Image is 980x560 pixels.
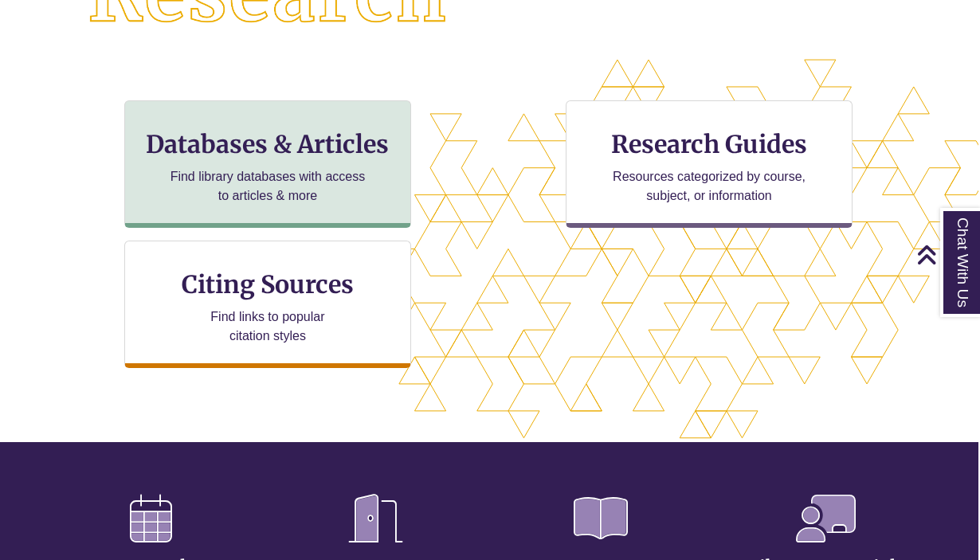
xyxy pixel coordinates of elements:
p: Resources categorized by course, subject, or information [606,167,813,206]
p: Find library databases with access to articles & more [164,167,372,206]
a: Citing Sources Find links to popular citation styles [124,241,411,368]
a: Back to Top [916,244,976,265]
h3: Research Guides [579,129,839,159]
p: Find links to popular citation styles [190,307,345,346]
h3: Databases & Articles [138,129,398,159]
h3: Citing Sources [171,269,365,300]
a: Research Guides Resources categorized by course, subject, or information [566,100,853,228]
a: Databases & Articles Find library databases with access to articles & more [124,100,411,228]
